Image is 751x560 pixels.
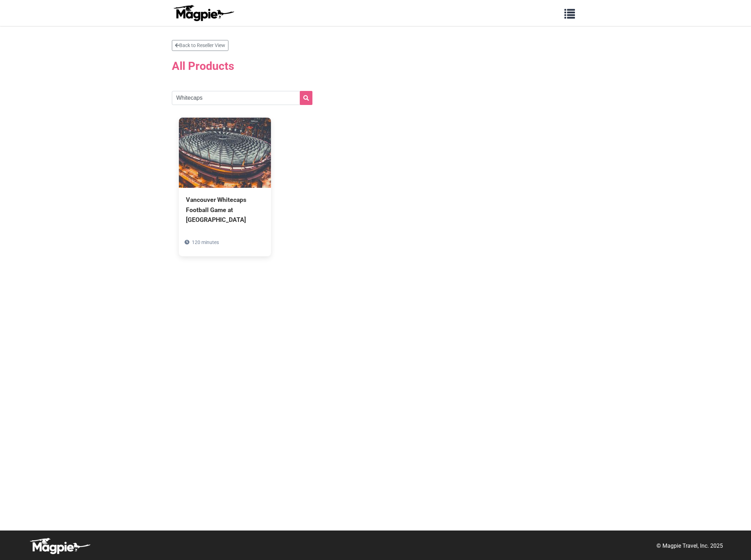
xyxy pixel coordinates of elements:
[172,91,312,105] input: Search products...
[192,239,219,245] span: 120 minutes
[656,541,723,551] p: © Magpie Travel, Inc. 2025
[172,5,235,21] img: logo-ab69f6fb50320c5b225c76a69d11143b.png
[179,118,271,188] img: Vancouver Whitecaps Football Game at BC Place
[179,118,271,256] a: Vancouver Whitecaps Football Game at [GEOGRAPHIC_DATA] 120 minutes
[172,55,580,77] h2: All Products
[28,538,91,554] img: logo-white-d94fa1abed81b67a048b3d0f0ab5b955.png
[172,40,228,51] a: Back to Reseller View
[186,195,264,224] div: Vancouver Whitecaps Football Game at [GEOGRAPHIC_DATA]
